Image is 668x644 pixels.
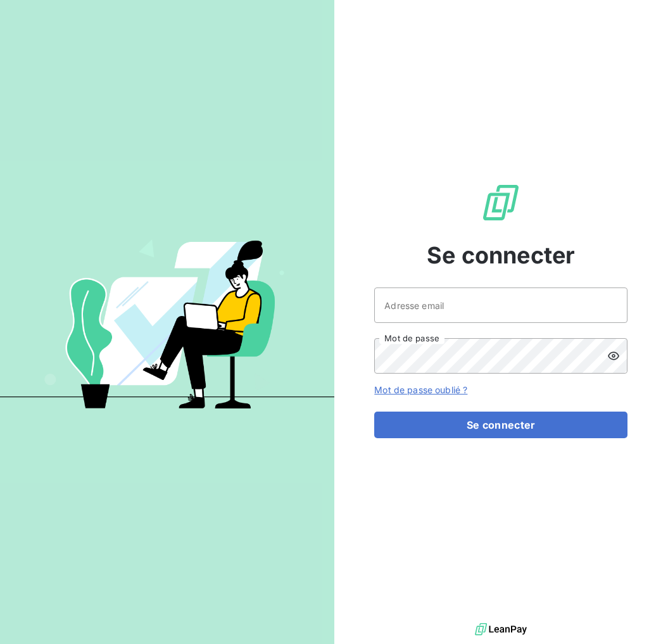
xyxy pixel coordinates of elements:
input: placeholder [374,287,627,323]
img: logo [475,620,527,639]
button: Se connecter [374,412,627,438]
img: Logo LeanPay [481,182,521,223]
span: Se connecter [427,238,575,272]
a: Mot de passe oublié ? [374,384,467,395]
